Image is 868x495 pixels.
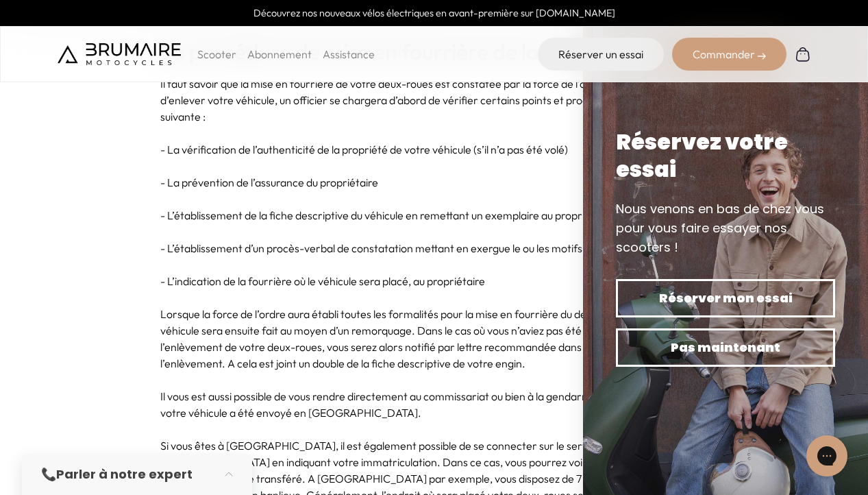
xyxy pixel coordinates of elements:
[160,388,708,421] p: Il vous est aussi possible de vous rendre directement au commissariat ou bien à la gendarmerie po...
[160,174,708,191] p: - La prévention de l’assurance du propriétaire
[160,306,708,372] p: Lorsque la force de l’ordre aura établi toutes les formalités pour la mise en fourrière du deux-r...
[672,38,786,71] div: Commander
[160,207,708,224] p: - L’établissement de la fiche descriptive du véhicule en remettant un exemplaire au propriétaire
[799,431,854,481] iframe: Gorgias live chat messenger
[58,43,181,65] img: Brumaire Motocycles
[758,52,766,60] img: right-arrow-2.png
[160,273,708,289] p: - L’indication de la fourrière où le véhicule sera placé, au propriétaire
[538,38,664,71] a: Réserver un essai
[795,46,811,62] img: Panier
[247,47,312,61] a: Abonnement
[160,240,708,256] p: - L’établissement d’un procès-verbal de constatation mettant en exergue le ou les motifs de la mi...
[323,47,375,61] a: Assistance
[197,46,236,62] p: Scooter
[160,141,708,158] p: - La vérification de l’authenticité de la propriété de votre véhicule (s’il n’a pas été volé)
[160,75,708,125] p: Il faut savoir que la mise en fourrière de votre deux-roues est constatée par la force de l’ordre...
